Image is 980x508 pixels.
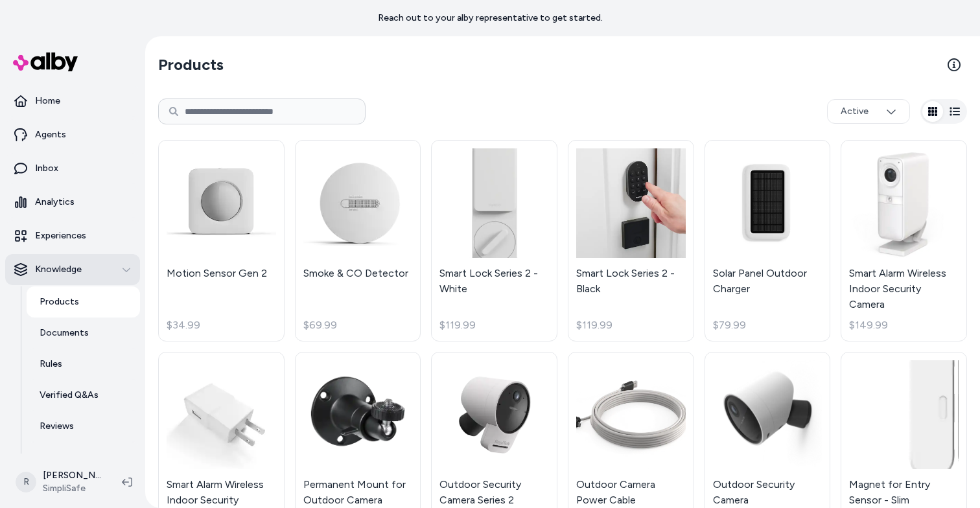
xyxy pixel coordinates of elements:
[5,254,140,285] button: Knowledge
[13,52,78,71] img: alby Logo
[43,482,101,495] span: SimpliSafe
[5,86,140,117] a: Home
[40,295,79,308] p: Products
[35,162,58,175] p: Inbox
[568,140,694,341] a: Smart Lock Series 2 - BlackSmart Lock Series 2 - Black$119.99
[40,327,89,340] p: Documents
[35,95,60,108] p: Home
[158,140,285,341] a: Motion Sensor Gen 2Motion Sensor Gen 2$34.99
[295,140,421,341] a: Smoke & CO DetectorSmoke & CO Detector$69.99
[35,128,66,141] p: Agents
[158,54,224,75] h2: Products
[378,12,603,25] p: Reach out to your alby representative to get started.
[27,380,140,411] a: Verified Q&As
[40,451,114,464] p: Survey Questions
[841,140,967,341] a: Smart Alarm Wireless Indoor Security CameraSmart Alarm Wireless Indoor Security Camera$149.99
[5,220,140,251] a: Experiences
[16,472,36,492] span: R
[8,461,111,503] button: R[PERSON_NAME]SimpliSafe
[40,420,74,433] p: Reviews
[827,99,910,124] button: Active
[40,358,62,371] p: Rules
[27,349,140,380] a: Rules
[27,442,140,473] a: Survey Questions
[27,411,140,442] a: Reviews
[705,140,831,341] a: Solar Panel Outdoor ChargerSolar Panel Outdoor Charger$79.99
[27,317,140,349] a: Documents
[35,196,75,209] p: Analytics
[27,286,140,317] a: Products
[40,389,99,402] p: Verified Q&As
[5,153,140,184] a: Inbox
[43,469,101,482] p: [PERSON_NAME]
[35,229,86,242] p: Experiences
[35,263,82,276] p: Knowledge
[5,187,140,218] a: Analytics
[431,140,557,341] a: Smart Lock Series 2 - WhiteSmart Lock Series 2 - White$119.99
[5,119,140,150] a: Agents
